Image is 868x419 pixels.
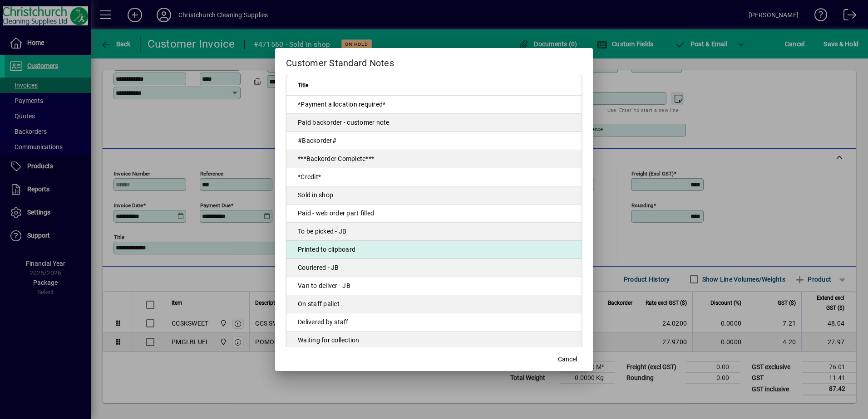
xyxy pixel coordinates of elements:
button: Cancel [553,351,582,367]
td: #Backorder# [286,132,582,150]
td: Delivered by staff [286,313,582,331]
td: Waiting for collection [286,331,582,350]
h2: Customer Standard Notes [275,48,593,74]
span: Title [298,80,308,90]
td: Sold in shop [286,186,582,205]
td: Paid backorder - customer note [286,114,582,132]
td: *Payment allocation required* [286,96,582,114]
td: Paid - web order part filled [286,205,582,223]
td: Van to deliver - JB [286,277,582,295]
td: On staff pallet [286,295,582,313]
td: To be picked - JB [286,223,582,241]
td: Couriered - JB [286,259,582,277]
span: Cancel [558,355,577,364]
td: Printed to clipboard [286,241,582,259]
